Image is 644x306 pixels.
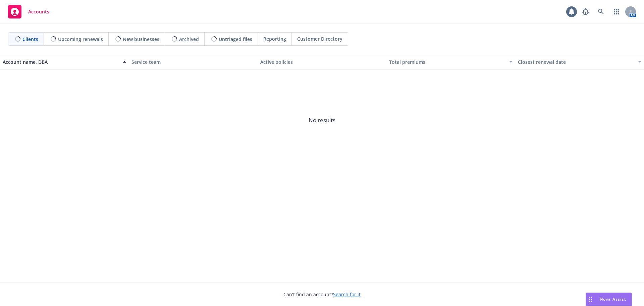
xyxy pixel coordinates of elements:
a: Search for it [333,291,361,298]
div: Drag to move [586,293,594,306]
button: Nova Assist [586,293,632,306]
span: Accounts [28,9,49,14]
a: Accounts [5,2,52,21]
span: Upcoming renewals [58,36,103,43]
span: Untriaged files [219,36,252,43]
div: Total premiums [389,58,505,65]
button: Service team [129,54,258,70]
a: Switch app [610,5,623,18]
a: Report a Bug [579,5,592,18]
span: New businesses [123,36,159,43]
span: Can't find an account? [283,291,361,298]
a: Search [594,5,608,18]
span: Archived [179,36,199,43]
div: Account name, DBA [3,58,119,65]
div: Service team [131,58,255,65]
span: Reporting [263,35,286,42]
button: Total premiums [386,54,515,70]
span: Clients [22,36,38,43]
span: Nova Assist [600,296,626,302]
button: Closest renewal date [515,54,644,70]
button: Active policies [258,54,386,70]
div: Closest renewal date [518,58,634,65]
span: Customer Directory [297,35,342,42]
div: Active policies [260,58,384,65]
